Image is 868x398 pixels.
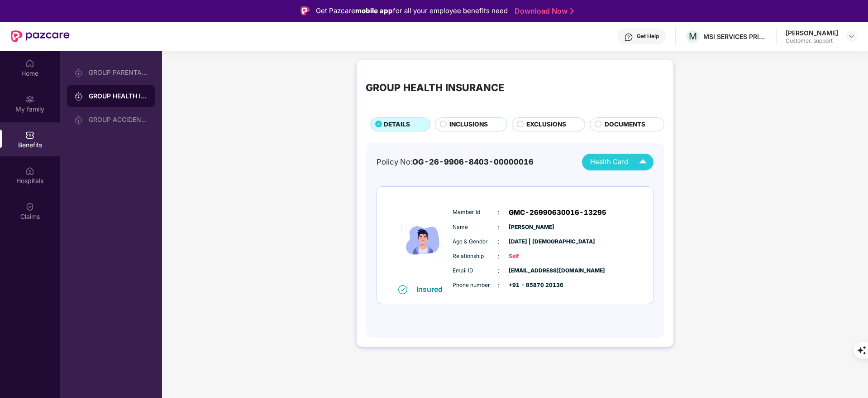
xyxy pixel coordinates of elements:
span: : [498,237,500,247]
span: +91 - 85870 20136 [509,281,554,290]
strong: mobile app [355,6,393,15]
span: Phone number [453,281,498,290]
span: Email ID [453,267,498,275]
span: OG-26-9906-8403-00000016 [412,157,534,166]
img: svg+xml;base64,PHN2ZyB3aWR0aD0iMjAiIGhlaWdodD0iMjAiIHZpZXdCb3g9IjAgMCAyMCAyMCIgZmlsbD0ibm9uZSIgeG... [74,92,83,101]
span: [DATE] | [DEMOGRAPHIC_DATA] [509,238,554,246]
div: GROUP HEALTH INSURANCE [89,92,148,101]
span: M [689,31,697,42]
div: Get Help [637,33,659,40]
div: Policy No: [377,156,534,168]
span: INCLUSIONS [449,120,488,130]
span: Self [509,252,554,261]
div: Customer_support [786,37,838,44]
span: Member Id [453,208,498,217]
img: svg+xml;base64,PHN2ZyB3aWR0aD0iMjAiIGhlaWdodD0iMjAiIHZpZXdCb3g9IjAgMCAyMCAyMCIgZmlsbD0ibm9uZSIgeG... [25,95,34,104]
span: [EMAIL_ADDRESS][DOMAIN_NAME] [509,267,554,275]
img: Logo [300,6,310,15]
span: : [498,266,500,276]
img: New Pazcare Logo [11,30,70,42]
div: MSI SERVICES PRIVATE LIMITED [703,32,767,41]
img: svg+xml;base64,PHN2ZyBpZD0iQmVuZWZpdHMiIHhtbG5zPSJodHRwOi8vd3d3LnczLm9yZy8yMDAwL3N2ZyIgd2lkdGg9Ij... [25,131,34,140]
img: svg+xml;base64,PHN2ZyBpZD0iSGVscC0zMngzMiIgeG1sbnM9Imh0dHA6Ly93d3cudzMub3JnLzIwMDAvc3ZnIiB3aWR0aD... [624,33,633,42]
div: GROUP HEALTH INSURANCE [366,80,504,95]
img: svg+xml;base64,PHN2ZyBpZD0iRHJvcGRvd24tMzJ4MzIiIHhtbG5zPSJodHRwOi8vd3d3LnczLm9yZy8yMDAwL3N2ZyIgd2... [848,33,855,40]
span: DOCUMENTS [605,120,645,130]
span: : [498,251,500,261]
span: [PERSON_NAME] [509,223,554,232]
span: Health Card [590,157,628,167]
span: : [498,207,500,217]
div: Insured [416,285,448,294]
img: Icuh8uwCUCF+XjCZyLQsAKiDCM9HiE6CMYmKQaPGkZKaA32CAAACiQcFBJY0IsAAAAASUVORK5CYII= [635,154,651,170]
span: : [498,222,500,232]
a: Download Now [515,6,571,16]
img: svg+xml;base64,PHN2ZyB4bWxucz0iaHR0cDovL3d3dy53My5vcmcvMjAwMC9zdmciIHdpZHRoPSIxNiIgaGVpZ2h0PSIxNi... [398,285,407,294]
span: EXCLUSIONS [526,120,566,130]
img: svg+xml;base64,PHN2ZyB3aWR0aD0iMjAiIGhlaWdodD0iMjAiIHZpZXdCb3g9IjAgMCAyMCAyMCIgZmlsbD0ibm9uZSIgeG... [74,68,83,78]
img: svg+xml;base64,PHN2ZyB3aWR0aD0iMjAiIGhlaWdodD0iMjAiIHZpZXdCb3g9IjAgMCAyMCAyMCIgZmlsbD0ibm9uZSIgeG... [74,116,83,125]
span: Age & Gender [453,238,498,246]
img: icon [396,196,450,285]
div: GROUP PARENTAL POLICY [89,69,148,76]
button: Health Card [582,154,653,170]
img: svg+xml;base64,PHN2ZyBpZD0iQ2xhaW0iIHhtbG5zPSJodHRwOi8vd3d3LnczLm9yZy8yMDAwL3N2ZyIgd2lkdGg9IjIwIi... [25,202,34,211]
span: Relationship [453,252,498,261]
img: svg+xml;base64,PHN2ZyBpZD0iSG9tZSIgeG1sbnM9Imh0dHA6Ly93d3cudzMub3JnLzIwMDAvc3ZnIiB3aWR0aD0iMjAiIG... [25,59,34,68]
img: Stroke [570,6,574,16]
div: Get Pazcare for all your employee benefits need [316,5,508,16]
span: DETAILS [384,120,410,130]
span: GMC-26990630016-13295 [509,207,606,218]
span: Name [453,223,498,232]
img: svg+xml;base64,PHN2ZyBpZD0iSG9zcGl0YWxzIiB4bWxucz0iaHR0cDovL3d3dy53My5vcmcvMjAwMC9zdmciIHdpZHRoPS... [25,166,34,175]
div: [PERSON_NAME] [786,29,838,37]
span: : [498,280,500,290]
div: GROUP ACCIDENTAL INSURANCE [89,116,148,123]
